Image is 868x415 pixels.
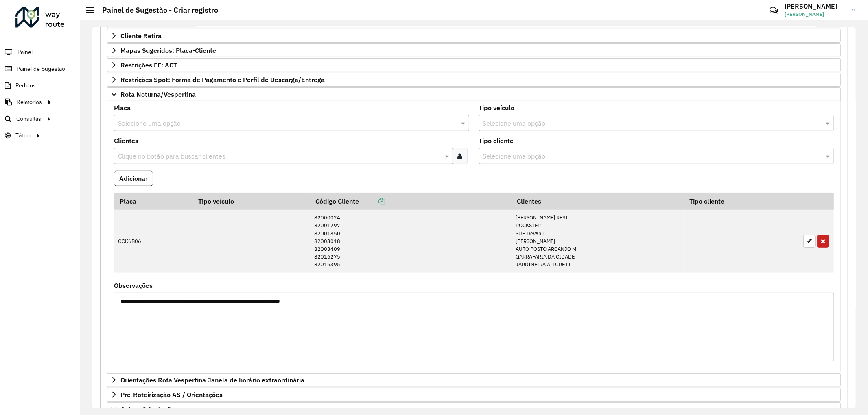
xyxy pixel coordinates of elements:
[511,193,684,210] th: Clientes
[120,62,177,68] span: Restrições FF: ACT
[17,48,33,56] span: Painel
[16,115,41,123] span: Consultas
[114,136,138,146] label: Clientes
[120,406,178,413] span: Outras Orientações
[107,101,841,372] div: Rota Noturna/Vespertina
[120,33,162,39] span: Cliente Retira
[310,193,511,210] th: Código Cliente
[94,6,218,15] h2: Painel de Sugestão - Criar registro
[15,81,36,90] span: Pedidos
[107,43,841,57] a: Mapas Sugeridos: Placa-Cliente
[785,11,846,18] span: [PERSON_NAME]
[114,193,192,210] th: Placa
[114,103,131,113] label: Placa
[120,47,216,54] span: Mapas Sugeridos: Placa-Cliente
[120,377,304,383] span: Orientações Rota Vespertina Janela de horário extraordinária
[107,87,841,101] a: Rota Noturna/Vespertina
[114,171,153,186] button: Adicionar
[114,210,192,273] td: GCK6B06
[107,29,841,43] a: Cliente Retira
[359,197,385,205] a: Copiar
[785,2,846,10] h3: [PERSON_NAME]
[107,388,841,402] a: Pre-Roteirização AS / Orientações
[17,65,65,73] span: Painel de Sugestão
[107,58,841,72] a: Restrições FF: ACT
[310,210,511,273] td: 82000024 82001297 82001850 82003018 82003409 82016275 82016395
[479,136,514,146] label: Tipo cliente
[192,193,310,210] th: Tipo veículo
[511,210,684,273] td: [PERSON_NAME] REST ROCKSTER SUP Devanil [PERSON_NAME] AUTO POSTO ARCANJO M GARRAFARIA DA CIDADE J...
[479,103,515,113] label: Tipo veículo
[120,91,196,98] span: Rota Noturna/Vespertina
[120,76,325,83] span: Restrições Spot: Forma de Pagamento e Perfil de Descarga/Entrega
[17,98,42,106] span: Relatórios
[114,280,153,290] label: Observações
[107,373,841,387] a: Orientações Rota Vespertina Janela de horário extraordinária
[684,193,799,210] th: Tipo cliente
[765,2,783,19] a: Contato Rápido
[15,131,31,140] span: Tático
[107,73,841,87] a: Restrições Spot: Forma de Pagamento e Perfil de Descarga/Entrega
[120,391,223,398] span: Pre-Roteirização AS / Orientações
